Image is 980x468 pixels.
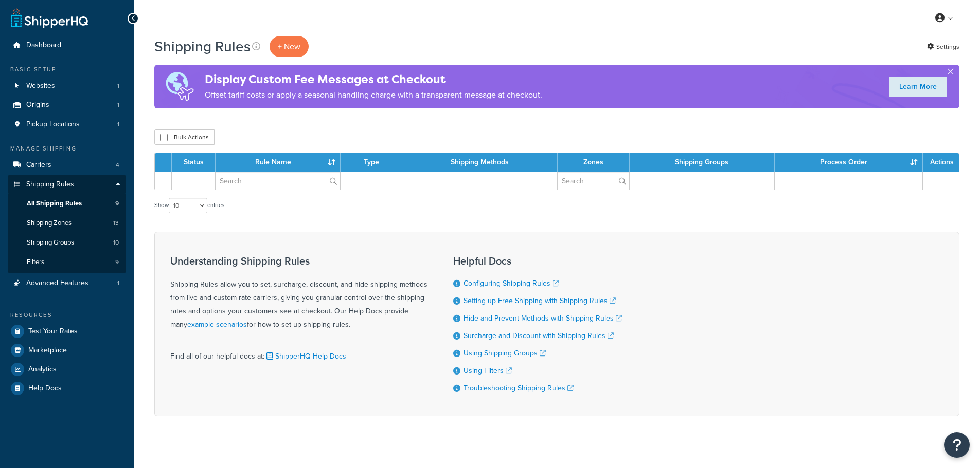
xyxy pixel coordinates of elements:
span: 1 [117,120,119,129]
span: All Shipping Rules [27,199,82,208]
th: Shipping Methods [402,153,558,172]
a: ShipperHQ Help Docs [264,351,346,362]
a: example scenarios [187,319,247,330]
th: Zones [558,153,629,172]
li: All Shipping Rules [8,194,126,213]
a: Hide and Prevent Methods with Shipping Rules [464,313,622,324]
div: Manage Shipping [8,144,126,153]
a: Setting up Free Shipping with Shipping Rules [464,295,616,306]
a: Using Shipping Groups [464,348,546,359]
a: All Shipping Rules 9 [8,194,126,213]
button: Open Resource Center [944,432,970,458]
input: Search [216,172,340,190]
th: Type [341,153,402,172]
a: Dashboard [8,36,126,55]
h3: Helpful Docs [453,255,622,267]
span: Pickup Locations [26,120,80,129]
a: Shipping Zones 13 [8,214,126,233]
th: Shipping Groups [630,153,775,172]
input: Search [558,172,629,190]
li: Carriers [8,156,126,175]
a: Surcharge and Discount with Shipping Rules [464,330,614,341]
th: Status [172,153,216,172]
label: Show entries [154,198,224,213]
button: Bulk Actions [154,129,215,145]
th: Rule Name [216,153,341,172]
div: Basic Setup [8,65,126,74]
a: Marketplace [8,341,126,360]
span: Filters [27,258,44,267]
a: Advanced Features 1 [8,274,126,293]
th: Process Order [775,153,923,172]
h3: Understanding Shipping Rules [170,255,427,267]
p: Offset tariff costs or apply a seasonal handling charge with a transparent message at checkout. [205,88,542,102]
span: Origins [26,101,49,109]
li: Pickup Locations [8,115,126,134]
span: Shipping Rules [26,180,74,189]
li: Shipping Groups [8,233,126,252]
a: Websites 1 [8,77,126,96]
a: ShipperHQ Home [11,8,88,28]
a: Filters 9 [8,253,126,272]
li: Websites [8,77,126,96]
span: Websites [26,82,55,90]
span: Advanced Features [26,279,88,288]
span: 1 [117,101,119,109]
span: Test Your Rates [28,327,78,336]
a: Settings [927,40,959,54]
span: 1 [117,279,119,288]
a: Help Docs [8,379,126,398]
a: Carriers 4 [8,156,126,175]
li: Shipping Zones [8,214,126,233]
select: Showentries [169,198,207,213]
p: + New [270,36,309,57]
span: 10 [113,238,119,247]
img: duties-banner-06bc72dcb5fe05cb3f9472aba00be2ae8eb53ab6f0d8bb03d382ba314ac3c341.png [154,65,205,108]
li: Filters [8,253,126,272]
a: Configuring Shipping Rules [464,278,559,289]
a: Using Filters [464,365,512,376]
span: Carriers [26,161,51,170]
span: Shipping Zones [27,219,72,228]
a: Pickup Locations 1 [8,115,126,134]
li: Origins [8,96,126,115]
th: Actions [923,153,959,172]
div: Shipping Rules allow you to set, surcharge, discount, and hide shipping methods from live and cus... [170,255,427,331]
a: Learn More [889,77,947,97]
a: Shipping Groups 10 [8,233,126,252]
span: 4 [116,161,119,170]
span: 9 [115,258,119,267]
h4: Display Custom Fee Messages at Checkout [205,71,542,88]
span: Marketplace [28,346,67,355]
span: 9 [115,199,119,208]
a: Origins 1 [8,96,126,115]
span: Shipping Groups [27,238,74,247]
span: 1 [117,82,119,90]
a: Analytics [8,360,126,379]
h1: Shipping Rules [154,36,251,57]
span: Analytics [28,365,57,374]
li: Advanced Features [8,274,126,293]
span: Dashboard [26,41,61,50]
li: Shipping Rules [8,175,126,273]
div: Find all of our helpful docs at: [170,342,427,363]
a: Troubleshooting Shipping Rules [464,383,574,394]
span: 13 [113,219,119,228]
a: Test Your Rates [8,322,126,341]
div: Resources [8,311,126,320]
a: Shipping Rules [8,175,126,194]
span: Help Docs [28,384,62,393]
